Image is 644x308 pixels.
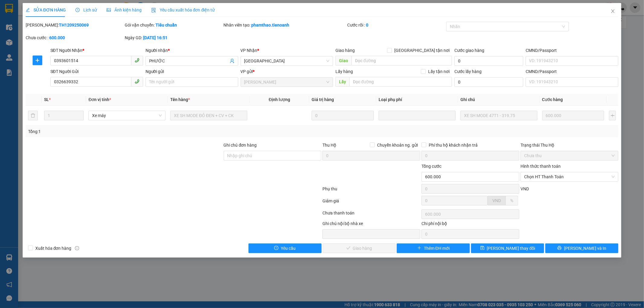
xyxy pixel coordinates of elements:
[454,48,484,53] label: Cước giao hàng
[421,164,441,169] span: Tổng cước
[33,245,74,252] span: Xuất hóa đơn hàng
[33,56,42,65] button: plus
[397,243,470,253] button: plusThêm ĐH mới
[526,47,618,54] div: CMND/Passport
[135,58,139,63] span: phone
[281,245,296,252] span: Yêu cầu
[146,47,238,54] div: Người nhận
[454,56,523,66] input: Cước giao hàng
[50,47,143,54] div: SĐT Người Nhận
[59,23,89,27] b: TH1209250069
[88,97,111,102] span: Đơn vị tính
[454,69,482,74] label: Cước lấy hàng
[424,245,450,252] span: Thêm ĐH mới
[28,128,248,135] div: Tổng: 1
[26,34,123,41] div: Chưa cước :
[107,8,111,12] span: picture
[524,151,615,160] span: Chưa thu
[492,198,501,203] span: VND
[322,198,421,208] div: Giảm giá
[44,97,49,102] span: SL
[335,48,355,53] span: Giao hàng
[170,97,190,102] span: Tên hàng
[347,22,445,28] div: Cước rồi :
[564,245,606,252] span: [PERSON_NAME] và In
[349,77,452,87] input: Dọc đường
[312,97,334,102] span: Giá trị hàng
[421,220,519,229] div: Chi phí nội bộ
[143,35,168,40] b: [DATE] 16:51
[471,243,544,253] button: save[PERSON_NAME] thay đổi
[230,59,235,63] span: user-add
[241,68,333,75] div: VP gửi
[125,34,223,41] div: Ngày GD:
[244,78,330,87] span: Cư Kuin
[26,8,66,12] span: SỬA ĐƠN HÀNG
[557,246,562,251] span: printer
[335,77,349,87] span: Lấy
[146,68,238,75] div: Người gửi
[487,245,535,252] span: [PERSON_NAME] thay đổi
[274,246,278,251] span: exclamation-circle
[75,246,79,250] span: info-circle
[426,68,452,75] span: Lấy tận nơi
[351,56,452,65] input: Dọc đường
[521,164,561,169] label: Hình thức thanh toán
[521,142,618,148] div: Trạng thái Thu Hộ
[252,23,290,27] b: phamthao.tienoanh
[322,143,336,148] span: Thu Hộ
[610,9,615,14] span: close
[26,22,123,28] div: [PERSON_NAME]:
[510,198,513,203] span: %
[125,22,223,28] div: Gói vận chuyển:
[322,220,420,229] div: Ghi chú nội bộ nhà xe
[458,94,540,106] th: Ghi chú
[33,58,42,63] span: plus
[151,8,215,12] span: Yêu cầu xuất hóa đơn điện tử
[224,143,257,148] label: Ghi chú đơn hàng
[366,23,368,27] b: 0
[526,68,618,75] div: CMND/Passport
[170,111,247,120] input: VD: Bàn, Ghế
[604,3,621,20] button: Close
[392,47,452,54] span: [GEOGRAPHIC_DATA] tận nơi
[375,142,420,148] span: Chuyển khoản ng. gửi
[155,23,177,27] b: Tiêu chuẩn
[335,69,353,74] span: Lấy hàng
[269,97,290,102] span: Định lượng
[417,246,421,251] span: plus
[609,111,616,120] button: plus
[151,8,156,13] img: icon
[50,68,143,75] div: SĐT Người Gửi
[376,94,458,106] th: Loại phụ phí
[224,151,322,160] input: Ghi chú đơn hàng
[107,8,142,12] span: Ảnh kiện hàng
[322,210,421,220] div: Chưa thanh toán
[322,186,421,196] div: Phụ thu
[480,246,485,251] span: save
[335,56,351,65] span: Giao
[545,243,618,253] button: printer[PERSON_NAME] và In
[75,8,80,12] span: clock-circle
[28,111,38,120] button: delete
[524,172,615,181] span: Chọn HT Thanh Toán
[241,48,258,53] span: VP Nhận
[49,35,65,40] b: 600.000
[323,243,396,253] button: checkGiao hàng
[542,97,563,102] span: Cước hàng
[224,22,346,28] div: Nhân viên tạo:
[521,186,529,191] span: VND
[75,8,97,12] span: Lịch sử
[92,111,162,120] span: Xe máy
[244,56,330,65] span: Thủ Đức
[248,243,322,253] button: exclamation-circleYêu cầu
[26,8,30,12] span: edit
[454,77,523,87] input: Cước lấy hàng
[542,111,604,120] input: 0
[460,111,537,120] input: Ghi Chú
[312,111,374,120] input: 0
[135,79,139,84] span: phone
[426,142,480,148] span: Phí thu hộ khách nhận trả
